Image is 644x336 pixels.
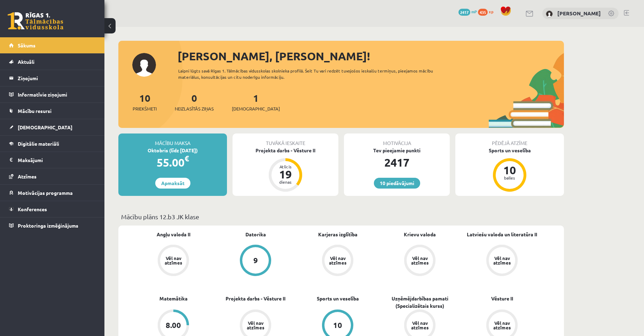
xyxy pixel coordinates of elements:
a: Vēl nav atzīmes [461,245,543,277]
div: Pēdējā atzīme [455,133,564,147]
span: Mācību resursi [18,108,52,114]
p: Mācību plāns 12.b3 JK klase [121,212,561,221]
div: Vēl nav atzīmes [492,256,512,265]
div: Vēl nav atzīmes [410,256,430,265]
a: Vēl nav atzīmes [132,245,214,277]
div: 9 [253,257,258,264]
span: Aktuāli [18,59,34,65]
a: [DEMOGRAPHIC_DATA] [9,119,96,135]
div: 2417 [344,154,450,171]
span: mP [471,9,477,14]
div: Vēl nav atzīmes [492,321,512,330]
div: Mācību maksa [118,133,227,147]
a: Proktoringa izmēģinājums [9,217,96,234]
div: Sports un veselība [455,147,564,154]
span: Priekšmeti [133,105,157,112]
div: Vēl nav atzīmes [246,321,265,330]
div: Vēl nav atzīmes [328,256,347,265]
div: Tuvākā ieskaite [233,133,338,147]
a: Rīgas 1. Tālmācības vidusskola [8,12,63,30]
span: [DEMOGRAPHIC_DATA] [18,124,72,130]
div: Projekta darbs - Vēsture II [233,147,338,154]
legend: Informatīvie ziņojumi [18,86,96,102]
a: 0Neizlasītās ziņas [175,92,214,112]
span: Atzīmes [18,173,37,180]
a: Apmaksāt [155,178,190,189]
a: Konferences [9,201,96,217]
a: Projekta darbs - Vēsture II [226,295,285,302]
span: € [184,153,189,163]
span: 435 [478,9,488,16]
a: 9 [214,245,297,277]
div: Vēl nav atzīmes [410,321,430,330]
a: Ziņojumi [9,70,96,86]
span: Neizlasītās ziņas [175,105,214,112]
a: Karjeras izglītība [318,231,358,238]
span: Sākums [18,42,36,48]
a: Matemātika [159,295,188,302]
div: balles [499,176,520,180]
div: Atlicis [275,165,296,169]
a: 435 xp [478,9,497,14]
a: Vēsture II [491,295,513,302]
div: [PERSON_NAME], [PERSON_NAME]! [178,48,564,64]
a: Krievu valoda [404,231,436,238]
a: Digitālie materiāli [9,136,96,152]
legend: Ziņojumi [18,70,96,86]
a: Angļu valoda II [157,231,190,238]
div: Vēl nav atzīmes [164,256,183,265]
a: 10 piedāvājumi [374,178,420,189]
a: Mācību resursi [9,103,96,119]
a: 10Priekšmeti [133,92,157,112]
div: dienas [275,180,296,184]
img: Edvards Pavļenko [546,10,553,17]
div: 19 [275,169,296,180]
span: Proktoringa izmēģinājums [18,222,78,229]
a: Maksājumi [9,152,96,168]
div: Motivācija [344,133,450,147]
a: Sākums [9,37,96,53]
a: Atzīmes [9,168,96,184]
legend: Maksājumi [18,152,96,168]
div: 8.00 [166,321,181,329]
div: Laipni lūgts savā Rīgas 1. Tālmācības vidusskolas skolnieka profilā. Šeit Tu vari redzēt tuvojošo... [178,68,446,80]
a: Informatīvie ziņojumi [9,86,96,102]
span: Motivācijas programma [18,190,73,196]
a: Vēl nav atzīmes [297,245,379,277]
a: 1[DEMOGRAPHIC_DATA] [232,92,280,112]
a: Projekta darbs - Vēsture II Atlicis 19 dienas [233,147,338,193]
span: [DEMOGRAPHIC_DATA] [232,105,280,112]
span: Digitālie materiāli [18,140,59,147]
a: Motivācijas programma [9,185,96,201]
a: Sports un veselība [317,295,359,302]
a: Vēl nav atzīmes [379,245,461,277]
a: Datorika [245,231,266,238]
div: 10 [499,165,520,176]
a: Uzņēmējdarbības pamati (Specializētais kurss) [379,295,461,310]
span: Konferences [18,206,47,212]
a: Sports un veselība 10 balles [455,147,564,193]
span: xp [489,9,493,14]
a: Latviešu valoda un literatūra II [467,231,537,238]
a: 2417 mP [458,9,477,14]
div: 55.00 [118,154,227,171]
a: [PERSON_NAME] [557,10,601,17]
div: 10 [333,321,342,329]
span: 2417 [458,9,470,16]
a: Aktuāli [9,54,96,70]
div: Oktobris (līdz [DATE]) [118,147,227,154]
div: Tev pieejamie punkti [344,147,450,154]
